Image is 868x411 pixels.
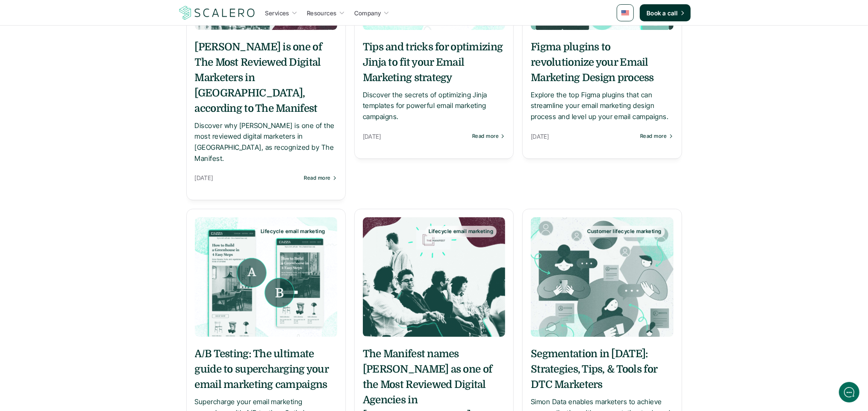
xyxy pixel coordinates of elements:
[587,228,661,234] p: Customer lifecycle marketing
[640,4,691,21] a: Book a call
[640,133,673,139] a: Read more
[363,131,468,142] p: [DATE]
[195,39,337,164] a: [PERSON_NAME] is one of The Most Reviewed Digital Marketers in [GEOGRAPHIC_DATA], according to Th...
[531,39,673,122] a: Figma plugins to revolutionize your Email Marketing Design processExplore the top Figma plugins t...
[55,61,103,67] span: New conversation
[363,39,505,122] a: Tips and tricks for optimizing Jinja to fit your Email Marketing strategyDiscover the secrets of ...
[7,55,164,73] button: New conversation
[429,228,493,234] p: Lifecycle email marketing
[363,217,505,337] a: Lifecycle email marketing
[195,172,300,183] p: [DATE]
[178,5,256,21] img: Scalero company logo
[531,39,673,85] h5: Figma plugins to revolutionize your Email Marketing Design process
[195,39,337,116] h5: [PERSON_NAME] is one of The Most Reviewed Digital Marketers in [GEOGRAPHIC_DATA], according to Th...
[71,298,108,304] span: We run on Gist
[304,175,331,181] p: Read more
[531,131,636,142] p: [DATE]
[363,39,505,85] h5: Tips and tricks for optimizing Jinja to fit your Email Marketing strategy
[640,133,667,139] p: Read more
[178,5,256,20] a: Scalero company logo
[531,346,673,392] h5: Segmentation in [DATE]: Strategies, Tips, & Tools for DTC Marketers
[531,90,673,122] p: Explore the top Figma plugins that can streamline your email marketing design process and level u...
[195,346,337,392] h5: A/B Testing: The ultimate guide to supercharging your email marketing campaigns
[261,228,325,234] p: Lifecycle email marketing
[647,9,678,17] p: Book a call
[472,133,505,139] a: Read more
[531,217,673,337] a: Customer lifecycle marketing
[307,9,337,17] p: Resources
[265,9,289,17] p: Services
[304,175,337,181] a: Read more
[195,120,337,164] p: Discover why [PERSON_NAME] is one of the most reviewed digital marketers in [GEOGRAPHIC_DATA], as...
[354,9,381,17] p: Company
[839,382,859,402] iframe: gist-messenger-bubble-iframe
[195,217,337,337] a: Lifecycle email marketing
[472,133,499,139] p: Read more
[363,90,505,122] p: Discover the secrets of optimizing Jinja templates for powerful email marketing campaigns.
